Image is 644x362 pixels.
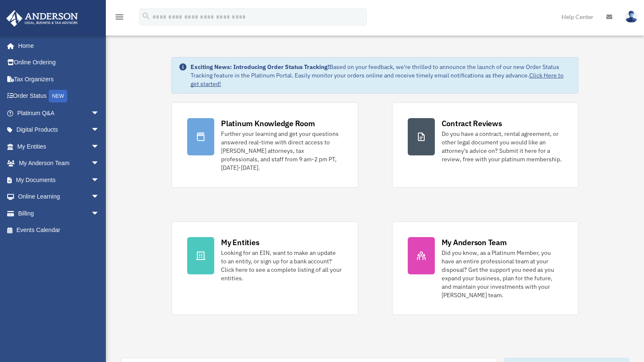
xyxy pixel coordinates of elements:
span: arrow_drop_down [91,138,108,155]
a: Order StatusNEW [6,88,112,105]
a: Events Calendar [6,222,112,239]
img: User Pic [625,11,638,23]
div: Platinum Knowledge Room [221,118,315,129]
div: My Anderson Team [442,237,507,248]
i: menu [114,12,124,22]
div: My Entities [221,237,259,248]
span: arrow_drop_down [91,122,108,139]
div: Further your learning and get your questions answered real-time with direct access to [PERSON_NAM... [221,130,342,172]
a: Digital Productsarrow_drop_down [6,122,112,138]
a: My Anderson Team Did you know, as a Platinum Member, you have an entire professional team at your... [392,221,578,315]
div: Based on your feedback, we're thrilled to announce the launch of our new Order Status Tracking fe... [191,63,571,88]
img: Anderson Advisors Platinum Portal [4,10,80,27]
div: Contract Reviews [442,118,502,129]
span: arrow_drop_down [91,205,108,222]
a: Online Ordering [6,54,112,71]
a: Tax Organizers [6,71,112,88]
span: arrow_drop_down [91,171,108,189]
a: Platinum Q&Aarrow_drop_down [6,105,112,122]
a: Online Learningarrow_drop_down [6,188,112,205]
div: Looking for an EIN, want to make an update to an entity, or sign up for a bank account? Click her... [221,249,342,282]
a: menu [114,15,124,22]
span: arrow_drop_down [91,105,108,122]
a: My Entities Looking for an EIN, want to make an update to an entity, or sign up for a bank accoun... [171,221,358,315]
i: search [141,11,151,21]
a: My Anderson Teamarrow_drop_down [6,155,112,172]
a: Home [6,37,108,54]
a: My Entitiesarrow_drop_down [6,138,112,155]
span: arrow_drop_down [91,155,108,172]
a: Contract Reviews Do you have a contract, rental agreement, or other legal document you would like... [392,102,578,188]
div: Do you have a contract, rental agreement, or other legal document you would like an attorney's ad... [442,130,563,163]
div: Did you know, as a Platinum Member, you have an entire professional team at your disposal? Get th... [442,249,563,299]
span: arrow_drop_down [91,188,108,206]
a: My Documentsarrow_drop_down [6,171,112,188]
a: Billingarrow_drop_down [6,205,112,222]
strong: Exciting News: Introducing Order Status Tracking! [191,63,329,71]
a: Click Here to get started! [191,72,564,88]
div: NEW [49,90,67,102]
a: Platinum Knowledge Room Further your learning and get your questions answered real-time with dire... [171,102,358,188]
